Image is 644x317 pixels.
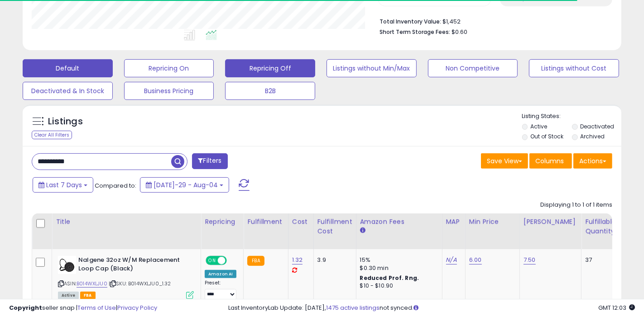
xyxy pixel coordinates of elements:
button: B2B [225,82,315,100]
b: Short Term Storage Fees: [380,28,450,36]
a: B014WXLJU0 [77,280,107,288]
button: Repricing On [124,59,214,77]
div: Last InventoryLab Update: [DATE], not synced. [228,304,635,312]
b: Total Inventory Value: [380,18,441,25]
strong: Copyright [9,303,42,312]
a: 7.50 [524,255,536,265]
h5: Listings [48,115,83,128]
a: N/A [446,255,457,265]
button: Default [23,59,113,77]
label: Archived [580,132,605,140]
div: 3.9 [317,256,349,264]
label: Deactivated [580,123,614,130]
label: Out of Stock [530,132,563,140]
div: Title [56,217,197,227]
button: Save View [481,153,528,169]
small: FBA [247,256,264,266]
div: $10 - $10.90 [360,282,435,290]
div: MAP [446,217,461,227]
span: Columns [535,156,564,166]
span: | SKU: B014WXLJU0_1.32 [109,280,171,287]
button: Columns [529,153,572,169]
button: Repricing Off [225,59,315,77]
small: Amazon Fees. [360,227,365,235]
span: 2025-08-12 12:03 GMT [598,303,635,312]
div: Cost [292,217,310,227]
div: seller snap | | [9,304,157,312]
button: Filters [192,153,227,169]
a: 1.32 [292,255,303,265]
b: Nalgene 32oz W/M Replacement Loop Cap (Black) [78,256,188,275]
div: 15% [360,256,435,264]
span: $0.60 [452,28,467,36]
div: Repricing [205,217,240,227]
div: $0.30 min [360,264,435,272]
p: Listing States: [522,112,622,121]
span: Last 7 Days [46,180,82,189]
div: Clear All Filters [32,131,72,139]
div: Amazon Fees [360,217,438,227]
div: Fulfillment Cost [317,217,352,236]
div: Min Price [469,217,516,227]
img: 311Z8viWn4S._SL40_.jpg [58,256,76,274]
button: Listings without Cost [529,59,619,77]
div: Fulfillable Quantity [585,217,616,236]
a: 6.00 [469,255,482,265]
div: Preset: [205,280,236,300]
div: 37 [585,256,613,264]
label: Active [530,123,547,130]
a: 1475 active listings [326,303,380,312]
button: [DATE]-29 - Aug-04 [140,177,229,193]
span: Compared to: [95,181,136,190]
div: Fulfillment [247,217,284,227]
a: Privacy Policy [117,303,157,312]
li: $1,452 [380,15,606,26]
span: OFF [226,257,240,265]
button: Actions [573,153,612,169]
span: ON [207,257,218,265]
button: Non Competitive [428,59,518,77]
div: [PERSON_NAME] [524,217,577,227]
button: Business Pricing [124,82,214,100]
button: Last 7 Days [33,177,93,193]
div: Amazon AI [205,270,236,278]
a: Terms of Use [77,303,116,312]
button: Listings without Min/Max [327,59,417,77]
span: [DATE]-29 - Aug-04 [154,180,218,189]
b: Reduced Prof. Rng. [360,274,419,282]
div: Displaying 1 to 1 of 1 items [540,201,612,209]
div: ASIN: [58,256,194,298]
button: Deactivated & In Stock [23,82,113,100]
